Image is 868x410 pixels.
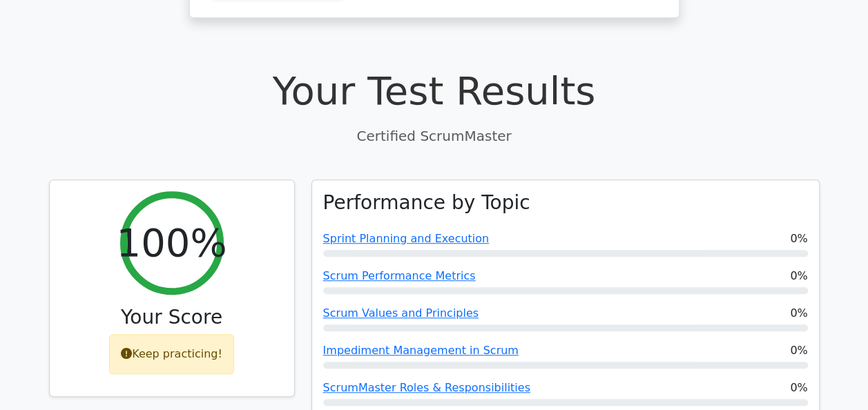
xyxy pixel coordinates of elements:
[49,68,820,114] h1: Your Test Results
[323,269,476,282] a: Scrum Performance Metrics
[790,305,807,322] span: 0%
[116,219,226,266] h2: 100%
[790,342,807,359] span: 0%
[790,380,807,396] span: 0%
[323,381,530,394] a: ScrumMaster Roles & Responsibilities
[109,334,234,374] div: Keep practicing!
[790,231,807,247] span: 0%
[323,344,519,357] a: Impediment Management in Scrum
[49,126,820,146] p: Certified ScrumMaster
[323,232,490,245] a: Sprint Planning and Execution
[790,268,807,284] span: 0%
[61,306,283,329] h3: Your Score
[323,191,530,215] h3: Performance by Topic
[323,306,479,320] a: Scrum Values and Principles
